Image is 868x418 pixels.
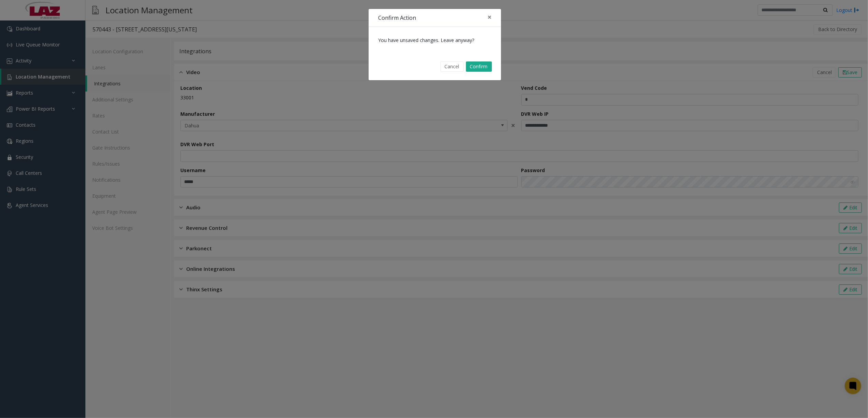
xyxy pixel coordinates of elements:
h4: Confirm Action [378,14,416,22]
button: Close [483,9,496,26]
button: Confirm [466,61,492,72]
div: You have unsaved changes. Leave anyway? [369,27,501,53]
span: × [487,12,492,22]
button: Cancel [440,61,464,72]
